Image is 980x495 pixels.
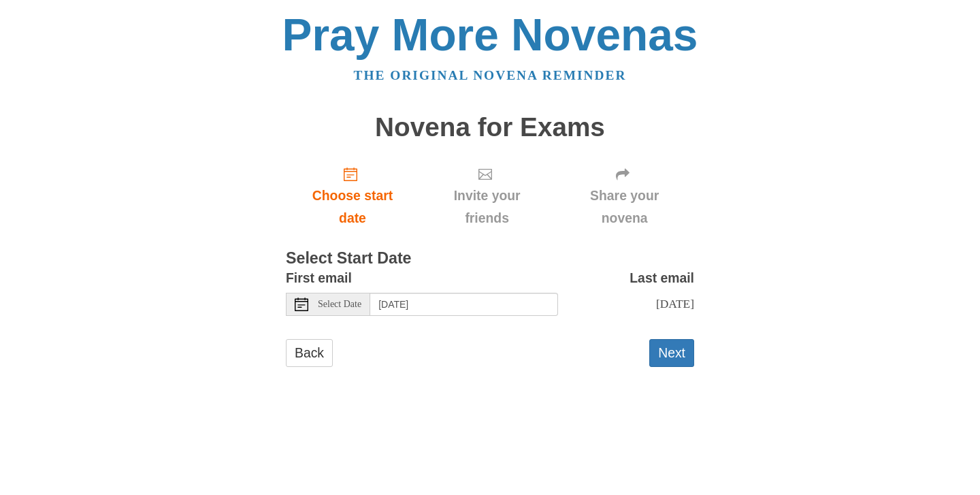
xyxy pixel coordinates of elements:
[286,155,419,236] a: Choose start date
[433,185,541,229] span: Invite your friends
[299,185,406,229] span: Choose start date
[282,10,698,60] a: Pray More Novenas
[656,297,694,310] span: [DATE]
[555,155,694,236] div: Click "Next" to confirm your start date first.
[286,339,333,367] a: Back
[649,339,694,367] button: Next
[630,267,694,289] label: Last email
[318,300,361,309] span: Select Date
[286,113,694,142] h1: Novena for Exams
[568,185,681,229] span: Share your novena
[419,155,555,236] div: Click "Next" to confirm your start date first.
[286,267,352,289] label: First email
[286,250,694,268] h3: Select Start Date
[354,68,627,82] a: The original novena reminder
